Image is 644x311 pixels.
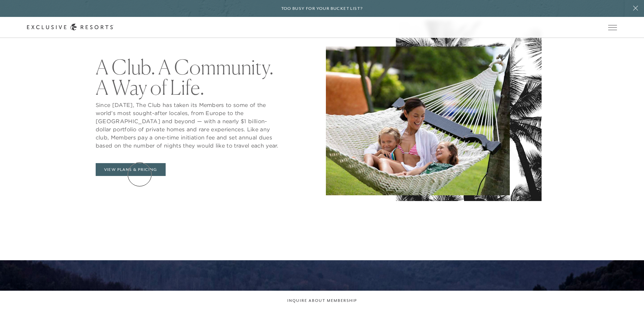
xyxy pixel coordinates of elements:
iframe: Qualified Messenger [637,304,644,311]
img: A member of the vacation club Exclusive Resorts relaxing in a hammock with her two children at a ... [326,46,510,195]
p: Since [DATE], The Club has taken its Members to some of the world’s most sought-after locales, fr... [96,101,280,150]
h2: A Club. A Community. A Way of Life. [96,57,280,97]
h6: Too busy for your bucket list? [281,5,363,12]
img: Black and white palm trees. [396,21,542,201]
a: View Plans & Pricing [96,163,166,176]
button: Open navigation [608,25,617,30]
